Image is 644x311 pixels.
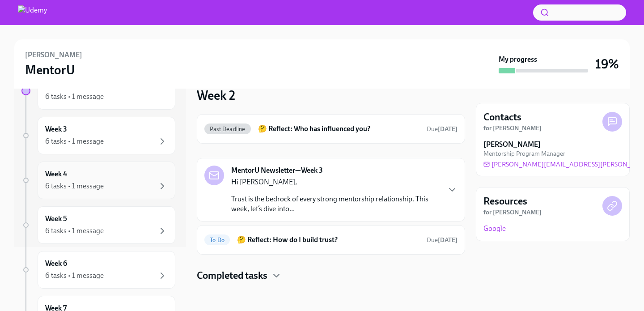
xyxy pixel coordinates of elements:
[483,124,542,132] strong: for [PERSON_NAME]
[45,214,67,224] h6: Week 5
[231,166,323,175] strong: MentorU Newsletter—Week 3
[231,177,440,187] p: Hi [PERSON_NAME],
[21,162,175,199] a: Week 46 tasks • 1 message
[21,72,175,110] a: Week 26 tasks • 1 message
[204,122,458,136] a: Past Deadline🤔 Reflect: Who has influenced you?Due[DATE]
[45,226,104,236] div: 6 tasks • 1 message
[204,233,458,247] a: To Do🤔 Reflect: How do I build trust?Due[DATE]
[499,55,537,64] strong: My progress
[483,195,527,208] h4: Resources
[197,269,465,282] div: Completed tasks
[197,269,267,282] h4: Completed tasks
[197,87,235,103] h3: Week 2
[45,259,67,268] h6: Week 6
[21,206,175,244] a: Week 56 tasks • 1 message
[45,92,104,102] div: 6 tasks • 1 message
[595,56,619,72] h3: 19%
[237,235,419,245] h6: 🤔 Reflect: How do I build trust?
[258,124,419,134] h6: 🤔 Reflect: Who has influenced you?
[45,271,104,281] div: 6 tasks • 1 message
[25,50,82,60] h6: [PERSON_NAME]
[21,251,175,289] a: Week 66 tasks • 1 message
[438,236,458,244] strong: [DATE]
[18,5,47,20] img: Udemy
[231,194,440,214] p: Trust is the bedrock of every strong mentorship relationship. This week, let’s dive into...
[483,224,506,234] a: Google
[483,209,542,216] strong: for [PERSON_NAME]
[204,237,230,243] span: To Do
[204,126,251,132] span: Past Deadline
[427,125,458,133] span: September 6th, 2025 00:00
[483,149,565,158] span: Mentorship Program Manager
[438,125,458,133] strong: [DATE]
[483,111,521,124] h4: Contacts
[427,236,458,244] span: Due
[483,140,541,149] strong: [PERSON_NAME]
[45,181,104,191] div: 6 tasks • 1 message
[45,124,67,134] h6: Week 3
[45,136,104,146] div: 6 tasks • 1 message
[21,117,175,154] a: Week 36 tasks • 1 message
[25,62,75,78] h3: MentorU
[427,125,458,133] span: Due
[427,236,458,244] span: September 13th, 2025 00:00
[45,169,67,179] h6: Week 4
